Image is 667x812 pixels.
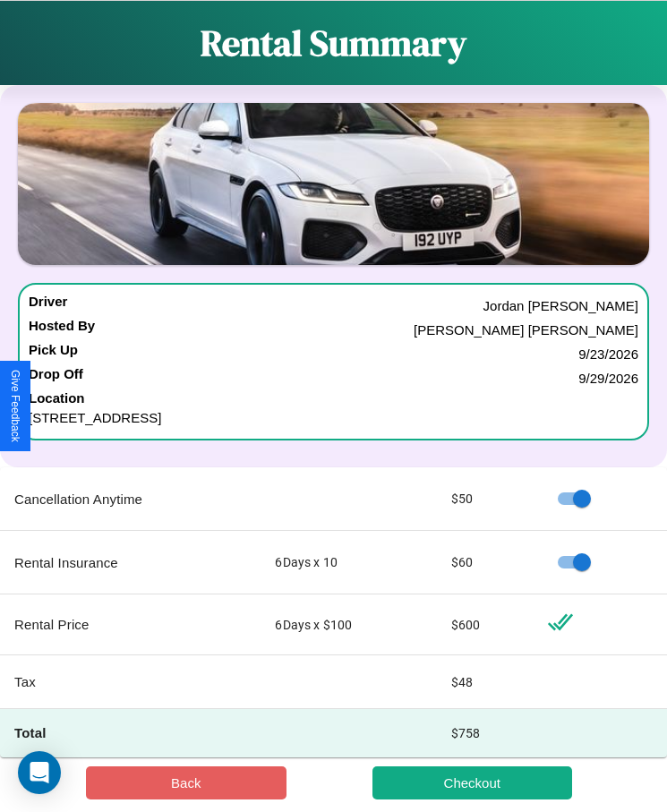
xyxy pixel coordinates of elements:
[14,670,246,694] p: Tax
[437,709,534,757] td: $ 758
[201,19,466,67] h1: Rental Summary
[372,766,573,799] button: Checkout
[437,594,534,655] td: $ 600
[9,370,21,442] div: Give Feedback
[18,751,61,794] div: Open Intercom Messenger
[437,655,534,709] td: $ 48
[483,294,638,318] p: Jordan [PERSON_NAME]
[29,366,83,390] h4: Drop Off
[14,487,246,511] p: Cancellation Anytime
[29,318,95,342] h4: Hosted By
[414,318,638,342] p: [PERSON_NAME] [PERSON_NAME]
[261,531,436,594] td: 6 Days x 10
[29,342,78,366] h4: Pick Up
[261,594,436,655] td: 6 Days x $ 100
[14,612,246,637] p: Rental Price
[29,294,67,318] h4: Driver
[578,342,638,366] p: 9 / 23 / 2026
[578,366,638,390] p: 9 / 29 / 2026
[14,551,246,575] p: Rental Insurance
[86,766,286,799] button: Back
[14,723,246,742] h4: Total
[29,406,638,430] p: [STREET_ADDRESS]
[29,390,638,406] h4: Location
[437,531,534,594] td: $ 60
[437,467,534,531] td: $ 50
